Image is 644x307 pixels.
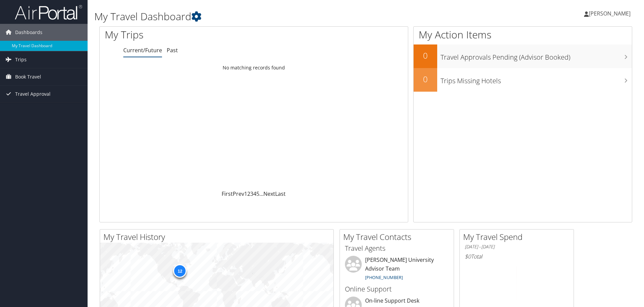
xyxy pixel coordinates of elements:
li: [PERSON_NAME] University Advisor Team [342,256,452,283]
a: First [222,190,233,197]
h6: Total [465,253,569,260]
a: 5 [256,190,259,197]
span: [PERSON_NAME] [589,10,631,17]
a: Last [275,190,286,197]
h1: My Action Items [414,28,632,42]
a: Past [167,47,178,54]
a: 2 [247,190,250,197]
a: 3 [250,190,253,197]
a: [PERSON_NAME] [584,3,637,24]
h2: My Travel Spend [463,231,574,243]
span: … [259,190,263,197]
h2: 0 [414,50,437,61]
h1: My Travel Dashboard [94,9,456,24]
a: 0Travel Approvals Pending (Advisor Booked) [414,44,632,68]
span: Travel Approval [15,86,51,102]
h2: My Travel Contacts [343,231,454,243]
img: airportal-logo.png [15,4,82,20]
span: Book Travel [15,68,41,85]
a: 4 [253,190,256,197]
h3: Online Support [345,284,449,294]
a: [PHONE_NUMBER] [365,274,403,280]
h2: My Travel History [103,231,333,243]
h3: Trips Missing Hotels [441,73,632,86]
a: Next [263,190,275,197]
h2: 0 [414,73,437,85]
a: Current/Future [123,47,162,54]
a: Prev [233,190,244,197]
a: 1 [244,190,247,197]
h3: Travel Approvals Pending (Advisor Booked) [441,49,632,62]
span: $0 [465,253,471,260]
h6: [DATE] - [DATE] [465,244,569,250]
div: 12 [173,264,187,278]
span: Dashboards [15,24,42,41]
h3: Travel Agents [345,244,449,253]
span: Trips [15,51,27,68]
h1: My Trips [105,28,275,42]
a: 0Trips Missing Hotels [414,68,632,92]
td: No matching records found [100,62,408,74]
